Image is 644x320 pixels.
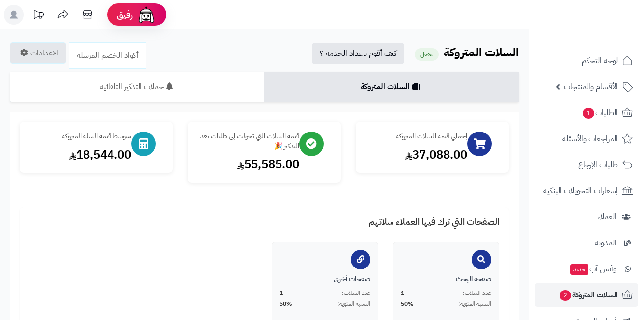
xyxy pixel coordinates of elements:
span: الطلبات [582,106,618,120]
span: العملاء [597,210,616,224]
a: المدونة [535,231,638,255]
a: السلات المتروكة2 [535,283,638,307]
a: كيف أقوم باعداد الخدمة ؟ [312,43,404,64]
div: قيمة السلات التي تحولت إلى طلبات بعد التذكير 🎉 [197,132,299,151]
img: ai-face.png [137,5,156,25]
a: لوحة التحكم [535,49,638,73]
span: عدد السلات: [342,289,370,297]
span: رفيق [117,9,133,21]
div: متوسط قيمة السلة المتروكة [29,132,131,141]
a: المراجعات والأسئلة [535,127,638,151]
small: مفعل [415,48,439,61]
span: 2 [560,290,571,301]
span: لوحة التحكم [582,54,618,68]
div: 37,088.00 [365,146,467,163]
div: صفحة البحث [401,274,492,284]
span: وآتس آب [569,262,616,276]
span: عدد السلات: [463,289,491,297]
div: 18,544.00 [29,146,131,163]
div: إجمالي قيمة السلات المتروكة [365,132,467,141]
span: الأقسام والمنتجات [564,80,618,94]
a: العملاء [535,205,638,229]
a: أكواد الخصم المرسلة [69,42,146,69]
span: جديد [570,264,588,275]
span: 1 [401,289,404,297]
h4: الصفحات التي ترك فيها العملاء سلاتهم [29,217,499,232]
div: 55,585.00 [197,156,299,173]
div: صفحات أخرى [280,274,370,284]
span: 1 [280,289,283,297]
b: السلات المتروكة [444,44,519,61]
span: المراجعات والأسئلة [562,132,618,146]
span: النسبة المئوية: [458,300,491,308]
a: الاعدادات [10,42,66,64]
span: النسبة المئوية: [337,300,370,308]
a: إشعارات التحويلات البنكية [535,179,638,203]
span: 50% [401,300,414,308]
a: تحديثات المنصة [26,5,51,27]
a: وآتس آبجديد [535,257,638,281]
span: السلات المتروكة [559,288,618,302]
span: إشعارات التحويلات البنكية [543,184,618,198]
span: طلبات الإرجاع [578,158,618,172]
a: السلات المتروكة [264,72,519,102]
img: logo-2.png [577,27,635,48]
span: 1 [583,108,594,119]
span: 50% [280,300,292,308]
a: الطلبات1 [535,101,638,125]
span: المدونة [595,236,616,250]
a: حملات التذكير التلقائية [10,72,264,102]
a: طلبات الإرجاع [535,153,638,177]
